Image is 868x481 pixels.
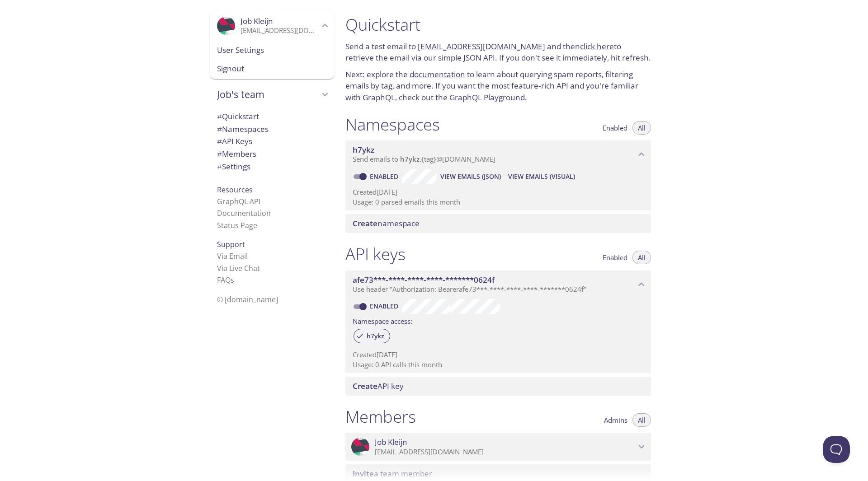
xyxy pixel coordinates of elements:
[353,314,412,327] label: Namespace access:
[345,140,651,168] div: h7ykz namespace
[217,208,271,218] a: Documentation
[353,154,495,163] span: Send emails to . {tag} @[DOMAIN_NAME]
[437,169,505,184] button: View Emails (JSON)
[217,124,269,134] span: Namespaces
[353,197,644,207] p: Usage: 0 parsed emails this month
[345,377,651,396] div: Create API Key
[345,41,651,64] p: Send a test email to and then to retrieve the email via our simple JSON API. If you don't see it ...
[345,244,406,264] h1: API keys
[217,136,252,146] span: API Keys
[217,136,222,146] span: #
[345,214,651,233] div: Create namespace
[345,114,440,135] h1: Namespaces
[217,239,245,249] span: Support
[210,41,335,60] div: User Settings
[217,275,234,285] a: FAQ
[353,381,377,391] span: Create
[632,121,651,135] button: All
[361,332,390,340] span: h7ykz
[597,251,633,264] button: Enabled
[217,111,259,121] span: Quickstart
[241,16,273,26] span: Job Kleijn
[410,69,465,79] a: documentation
[353,187,644,197] p: Created [DATE]
[449,92,525,103] a: GraphQL Playground
[632,413,651,427] button: All
[375,437,407,447] span: Job Kleijn
[599,413,633,427] button: Admins
[345,69,651,103] p: Next: explore the to learn about querying spam reports, filtering emails by tag, and more. If you...
[217,88,319,101] span: Job's team
[217,111,222,121] span: #
[354,329,390,343] div: h7ykz
[418,41,545,51] a: [EMAIL_ADDRESS][DOMAIN_NAME]
[400,154,420,163] span: h7ykz
[508,171,575,182] span: View Emails (Visual)
[210,83,335,106] div: Job's team
[353,360,644,369] p: Usage: 0 API calls this month
[217,196,260,206] a: GraphQL API
[353,381,404,391] span: API key
[353,350,644,360] p: Created [DATE]
[823,436,850,463] iframe: Help Scout Beacon - Open
[375,448,636,457] p: [EMAIL_ADDRESS][DOMAIN_NAME]
[210,110,335,123] div: Quickstart
[597,121,633,135] button: Enabled
[217,44,327,56] span: User Settings
[505,169,579,184] button: View Emails (Visual)
[353,218,377,229] span: Create
[368,302,402,310] a: Enabled
[210,160,335,173] div: Team Settings
[231,275,234,285] span: s
[217,185,253,195] span: Resources
[217,220,257,230] a: Status Page
[217,124,222,134] span: #
[440,171,501,182] span: View Emails (JSON)
[345,433,651,461] div: Job Kleijn
[217,161,222,172] span: #
[210,135,335,148] div: API Keys
[217,149,256,159] span: Members
[210,148,335,160] div: Members
[210,11,335,41] div: Job Kleijn
[217,294,278,304] span: © [DOMAIN_NAME]
[210,59,335,79] div: Signout
[217,149,222,159] span: #
[217,263,260,273] a: Via Live Chat
[217,251,248,261] a: Via Email
[368,172,402,181] a: Enabled
[632,251,651,264] button: All
[241,26,319,35] p: [EMAIL_ADDRESS][DOMAIN_NAME]
[580,41,614,51] a: click here
[210,123,335,135] div: Namespaces
[217,161,250,172] span: Settings
[353,218,420,229] span: namespace
[217,63,327,75] span: Signout
[345,14,651,35] h1: Quickstart
[345,406,416,427] h1: Members
[353,145,374,155] span: h7ykz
